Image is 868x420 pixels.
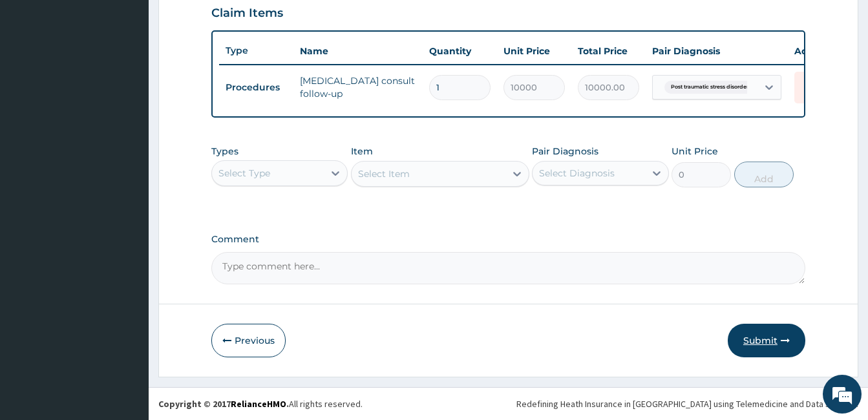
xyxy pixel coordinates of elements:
textarea: Type your message and hit 'Enter' [6,282,246,327]
button: Add [734,162,794,187]
h3: Claim Items [211,6,283,21]
img: d_794563401_company_1708531726252_794563401 [24,65,52,97]
label: Unit Price [672,145,718,158]
strong: Copyright © 2017 . [158,398,289,410]
label: Types [211,146,238,157]
td: Procedures [219,76,293,100]
th: Total Price [571,38,646,64]
th: Type [219,39,293,63]
button: Previous [211,324,286,357]
label: Pair Diagnosis [532,145,598,158]
th: Pair Diagnosis [646,38,788,64]
a: RelianceHMO [231,398,286,410]
th: Actions [788,38,852,64]
td: [MEDICAL_DATA] consult follow-up [293,68,423,107]
div: Chat with us now [67,72,217,89]
label: Comment [211,234,805,245]
span: We're online! [75,127,178,258]
th: Quantity [423,38,497,64]
th: Name [293,38,423,64]
button: Submit [728,324,805,357]
footer: All rights reserved. [149,387,868,420]
div: Select Diagnosis [539,167,615,180]
div: Select Type [218,167,270,180]
div: Minimize live chat window [212,6,243,37]
span: Post traumatic stress disorder [664,81,755,94]
label: Item [351,145,373,158]
div: Redefining Heath Insurance in [GEOGRAPHIC_DATA] using Telemedicine and Data Science! [516,397,858,410]
th: Unit Price [497,38,571,64]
